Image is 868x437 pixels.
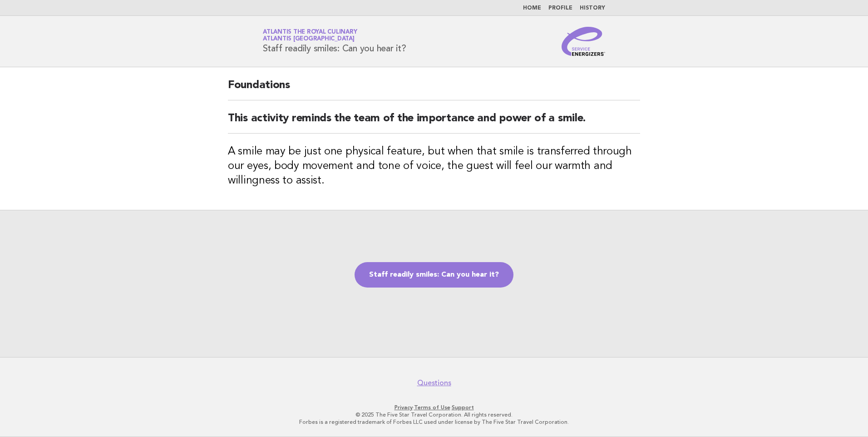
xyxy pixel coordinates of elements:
a: Atlantis the Royal CulinaryAtlantis [GEOGRAPHIC_DATA] [263,29,357,42]
a: Support [452,404,474,411]
p: © 2025 The Five Star Travel Corporation. All rights reserved. [156,411,712,418]
h2: Foundations [228,78,640,100]
p: · · [156,404,712,411]
h3: A smile may be just one physical feature, but when that smile is transferred through our eyes, bo... [228,144,640,188]
img: Service Energizers [562,27,605,56]
a: Privacy [395,404,413,411]
h1: Staff readily smiles: Can you hear it? [263,30,406,53]
span: Atlantis [GEOGRAPHIC_DATA] [263,36,355,42]
a: Staff readily smiles: Can you hear it? [355,262,513,288]
h2: This activity reminds the team of the importance and power of a smile. [228,111,640,134]
p: Forbes is a registered trademark of Forbes LLC used under license by The Five Star Travel Corpora... [156,418,712,426]
a: Questions [417,378,451,387]
a: Home [523,5,541,11]
a: Profile [548,5,572,11]
a: History [580,5,605,11]
a: Terms of Use [414,404,450,411]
